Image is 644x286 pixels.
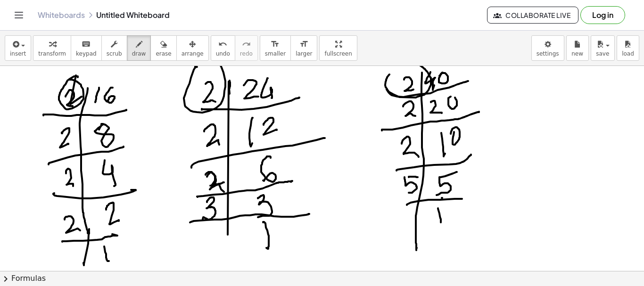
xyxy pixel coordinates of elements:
button: format_sizesmaller [260,35,291,61]
span: arrange [182,50,204,57]
span: new [571,50,583,57]
a: Whiteboards [38,10,85,20]
button: transform [33,35,71,61]
span: save [596,50,609,57]
span: transform [38,50,66,57]
button: fullscreen [319,35,357,61]
button: load [617,35,639,61]
button: redoredo [235,35,258,61]
button: Log in [580,6,625,24]
button: Collaborate Live [487,7,578,24]
span: undo [216,50,230,57]
button: Toggle navigation [11,8,26,23]
span: fullscreen [324,50,352,57]
span: Collaborate Live [495,11,570,19]
button: draw [127,35,151,61]
i: redo [242,39,251,50]
i: format_size [299,39,308,50]
span: smaller [265,50,286,57]
button: settings [531,35,564,61]
button: save [591,35,615,61]
span: insert [10,50,26,57]
button: new [566,35,589,61]
span: redo [240,50,253,57]
i: undo [218,39,227,50]
button: erase [150,35,176,61]
span: settings [537,50,559,57]
i: format_size [271,39,280,50]
span: scrub [107,50,122,57]
button: keyboardkeypad [71,35,102,61]
span: keypad [76,50,97,57]
button: undoundo [211,35,235,61]
button: scrub [101,35,127,61]
span: larger [296,50,312,57]
button: format_sizelarger [290,35,317,61]
span: load [622,50,634,57]
span: erase [156,50,171,57]
span: draw [132,50,146,57]
i: keyboard [82,39,91,50]
button: arrange [176,35,209,61]
button: insert [5,35,31,61]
